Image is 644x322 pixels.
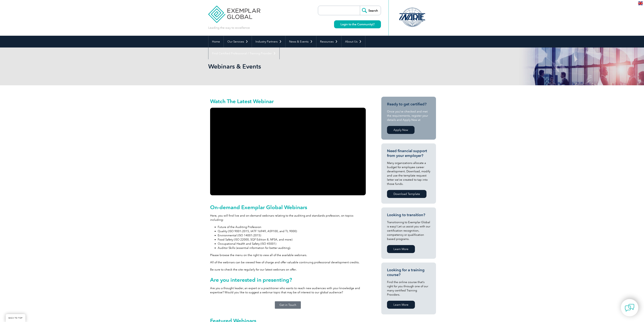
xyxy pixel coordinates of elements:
h3: Looking to transition? [387,213,430,217]
li: Food Safety (ISO 22000, SQF Edition 8, NFSA, and more) [218,237,366,242]
p: All of the webinars can be viewed free of charge and offer valuable continuing professional devel... [210,260,366,264]
p: Find the online course that’s right for you through one of our many certified Training Providers. [387,280,430,297]
h2: Are you interested in presenting? [210,277,366,283]
h3: Looking for a training course? [387,268,430,277]
a: Find Certified Professional / Training Provider [208,47,279,59]
p: Are you a thought leader, an expert or a practitioner who wants to reach new audiences with your ... [210,286,366,294]
span: Get in Touch [279,304,296,306]
li: Occupational Health and Safety (ISO 45001) [218,242,366,246]
li: Quality (ISO 9001:2015, IATF 16949, AS9100, and TL 9000) [218,229,366,233]
p: Please browse the menu on the right to view all of the available webinars. [210,253,366,257]
img: open_square.png [372,23,374,25]
img: en [638,2,643,5]
a: Home [208,36,224,47]
p: Be sure to check the site regularly for our latest webinars on offer. [210,267,366,272]
a: Learn More [387,301,415,309]
p: Leading the way to excellence [208,26,250,30]
a: Download Template [387,190,426,198]
a: Learn More [387,245,415,253]
a: News & Events [285,36,316,47]
p: Once you’ve checked and met the requirements, register your details and Apply Now at [387,109,430,122]
img: contact-chat.png [625,303,634,313]
h3: Ready to get certified? [387,102,430,107]
p: Transitioning to Exemplar Global is easy! Let us assist you with our certification recognition, c... [387,220,430,241]
a: Resources [316,36,341,47]
h3: Need financial support from your employer? [387,149,430,158]
a: Our Services [224,36,252,47]
a: Apply Now [387,126,415,134]
p: Here, you will find live and on-demand webinars relating to the auditing and standards profession... [210,214,366,222]
a: BACK TO TOP [6,314,25,322]
h1: Webinars & Events [208,63,354,70]
h2: On-demand Exemplar Global Webinars [210,204,366,210]
input: Search [360,6,381,15]
h2: Watch The Latest Webinar [210,99,366,104]
a: Login to the Community [334,20,381,28]
a: Get in Touch [275,301,301,309]
li: Auditor Skills (essential information for better auditing). [218,246,366,250]
a: Industry Partners [252,36,285,47]
li: Future of the Auditing Profession [218,225,366,229]
li: Environmental (ISO 14001:2015) [218,233,366,237]
a: About Us [341,36,365,47]
p: Many organizations allocate a budget for employee career development. Download, modify and use th... [387,161,430,186]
